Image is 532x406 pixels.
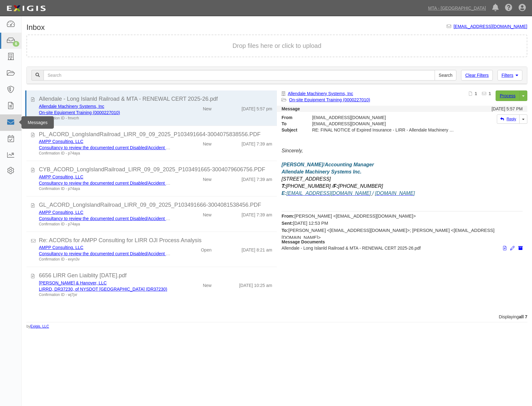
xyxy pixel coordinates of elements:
[39,201,272,209] div: GL_ACORD_LongIslandRailroad_LIRR_09_09_2025_P103491666-3004081538456.PDF
[282,214,494,247] span: [PERSON_NAME] <[EMAIL_ADDRESS][DOMAIN_NAME]> [DATE] 12:53 PM [PERSON_NAME] <[EMAIL_ADDRESS][DOMAI...
[39,110,120,115] a: On-site Equipment Training (0000227010)
[39,131,272,139] div: PL_ACORD_LongIslandRailroad_LIRR_09_09_2025_P103491664-3004075838556.PDF
[454,24,527,29] a: [EMAIL_ADDRESS][DOMAIN_NAME]
[519,314,527,319] b: all 7
[241,174,272,182] div: [DATE] 7:39 am
[39,210,83,215] a: AMPP Consulting, LLC
[505,4,512,12] i: Help Center - Complianz
[203,103,212,112] div: New
[30,324,49,329] a: Exigis, LLC
[277,127,307,133] strong: Subject
[26,23,45,31] h1: Inbox
[39,216,227,221] a: Consultancy to review the documented current Disabled/Accident Process for LIRR (0000216565)
[203,138,212,147] div: New
[203,280,212,288] div: New
[282,169,362,174] span: Allendale Machinery Systems Inc.
[39,181,227,186] a: Consultancy to review the documented current Disabled/Accident Process for LIRR (0000216565)
[39,237,272,245] div: Re: ACORDs for AMPP Consulting for LIRR OJI Process Analysis
[497,114,520,124] a: Reply
[203,174,212,182] div: New
[39,209,171,215] div: AMPP Consulting, LLC
[39,280,171,286] div: Hardesty & Hanover, LLC
[13,41,19,47] div: 6
[282,245,523,251] p: Allendale - Long Islanld Railroad & MTA - RENEWAL CERT 2025-26.pdf
[241,103,272,112] div: [DATE] 5:57 pm
[203,209,212,218] div: New
[39,174,83,179] a: AMPP Consulting, LLC
[39,95,272,103] div: Allendale - Long Islanld Railroad & MTA - RENEWAL CERT 2025-26.pdf
[287,191,371,196] a: [EMAIL_ADDRESS][DOMAIN_NAME]
[288,91,353,96] a: Allendale Machinery Systems, Inc
[492,106,523,112] div: [DATE] 5:57 PM
[282,106,300,111] strong: Message
[286,183,383,189] span: [PHONE_NUMBER] / [PHONE_NUMBER]
[461,70,492,81] a: Clear Filters
[39,138,171,145] div: AMPP Consulting, LLC
[39,257,171,262] div: Confirmation ID - exyn3v
[39,287,167,292] a: LIRRD, DR37230, of NYSDOT [GEOGRAPHIC_DATA] (DR37230)
[241,138,272,147] div: [DATE] 7:39 am
[5,3,48,14] img: logo-5460c22ac91f19d4615b14bd174203de0afe785f0fc80cf4dbbc73dc1793850b.png
[282,239,325,244] strong: Message Documents
[39,280,107,285] a: [PERSON_NAME] & Hanover, LLC
[497,70,522,81] a: Filters
[277,114,307,121] strong: From
[239,280,272,288] div: [DATE] 10:25 am
[282,162,323,167] span: [PERSON_NAME]
[39,245,83,250] a: AMPP Consulting, LLC
[289,97,370,102] a: On-site Equipment Training (0000227010)
[44,70,435,81] input: Search
[334,183,338,189] b: F:
[232,41,321,50] button: Drop files here or click to upload
[39,222,171,227] div: Confirmation ID - p74aya
[282,183,286,189] span: T:
[435,70,456,81] input: Search
[39,145,171,151] div: Consultancy to review the documented current Disabled/Accident Process for LIRR (0000216565)
[201,244,212,253] div: Open
[241,244,272,253] div: [DATE] 8:21 am
[277,121,307,127] strong: To
[39,151,171,156] div: Confirmation ID - p74aya
[39,103,171,109] div: Allendale Machinery Systems, Inc
[372,191,375,196] span: /
[282,191,287,196] span: E:
[39,186,171,191] div: Confirmation ID - p74aya
[282,228,288,233] b: To:
[39,145,227,150] a: Consultancy to review the documented current Disabled/Accident Process for LIRR (0000216565)
[475,91,477,96] b: 1
[425,2,489,14] a: MTA - [GEOGRAPHIC_DATA]
[39,166,272,174] div: CYB_ACORD_LongIslandRailroad_LIRR_09_09_2025_P103491665-3004079606756.PDF
[39,272,272,280] div: 6656 LIRR Gen Liaiblity 8-1-26.pdf
[39,215,171,222] div: Consultancy to review the documented current Disabled/Accident Process for LIRR (0000216565)
[39,116,171,121] div: Confirmation ID - fmvcrh
[21,116,54,129] div: Messages
[39,109,171,116] div: On-site Equipment Training (0000227010)
[22,314,532,320] div: Displaying
[307,127,460,133] div: RE: FINAL NOTICE of Expired Insurance - LIRR - Allendale Machinery Systems, Inc -
[241,209,272,218] div: [DATE] 7:39 am
[323,162,374,167] span: /
[496,90,520,101] a: Process
[39,104,104,109] a: Allendale Machinery Systems, Inc
[39,139,83,144] a: AMPP Consulting, LLC
[39,174,171,180] div: AMPP Consulting, LLC
[307,114,460,121] div: [EMAIL_ADDRESS][DOMAIN_NAME]
[26,324,49,329] small: by
[39,180,171,186] div: Consultancy to review the documented current Disabled/Accident Process for LIRR (0000216565)
[307,121,460,127] div: agreement-cjffvy@mtali.complianz.com
[282,176,331,182] span: [STREET_ADDRESS]
[39,292,171,298] div: Confirmation ID - wj7jxr
[510,246,515,251] i: Edit document
[282,221,293,226] b: Sent:
[518,246,523,251] i: Archive document
[282,214,295,219] span: From:
[489,91,491,96] b: 1
[282,148,303,153] span: Sincerely,
[39,251,199,256] a: Consultancy to review the documented current Disabled/Accident Process for LIRR
[325,162,374,167] b: Accounting Manager
[503,246,506,251] i: View
[39,286,171,292] div: LIRRD, DR37230, of NYSDOT 11th Ave Viaduct over LIRR West Side Support Yard (DR37230)
[375,191,415,196] a: [DOMAIN_NAME]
